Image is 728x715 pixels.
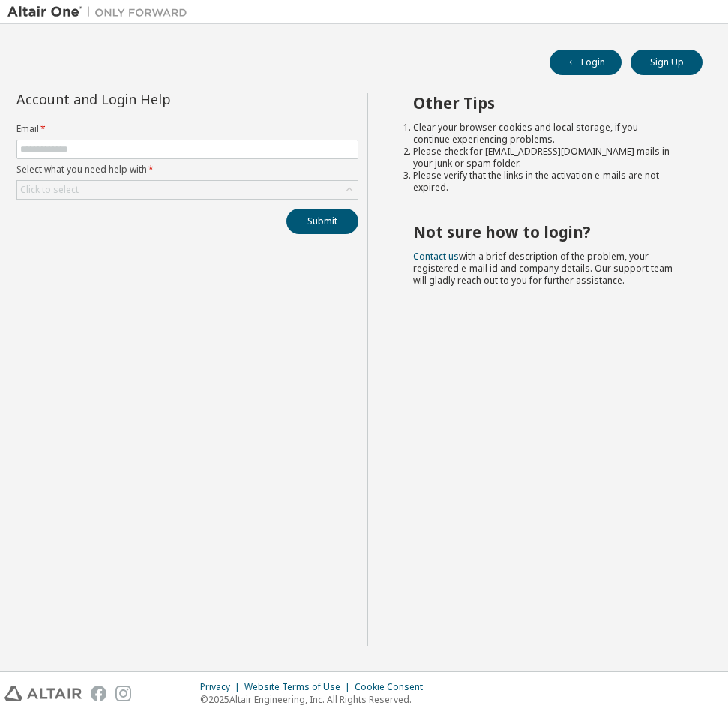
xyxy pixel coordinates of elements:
button: Submit [286,209,358,234]
span: with a brief description of the problem, your registered e-mail id and company details. Our suppo... [413,250,673,287]
button: Login [550,50,622,75]
img: facebook.svg [91,686,106,701]
img: altair_logo.svg [4,686,82,701]
div: Click to select [17,181,358,199]
div: Click to select [20,184,79,196]
div: Privacy [200,681,244,693]
button: Sign Up [631,50,703,75]
a: Contact us [413,250,459,263]
div: Website Terms of Use [244,681,355,693]
li: Please check for [EMAIL_ADDRESS][DOMAIN_NAME] mails in your junk or spam folder. [413,146,676,170]
div: Cookie Consent [355,681,432,693]
h2: Not sure how to login? [413,222,676,242]
img: instagram.svg [115,686,131,701]
label: Select what you need help with [16,164,358,176]
img: Altair One [7,5,195,20]
label: Email [16,123,358,135]
div: Account and Login Help [16,93,290,105]
li: Clear your browser cookies and local storage, if you continue experiencing problems. [413,122,676,146]
li: Please verify that the links in the activation e-mails are not expired. [413,170,676,194]
h2: Other Tips [413,93,676,113]
p: © 2025 Altair Engineering, Inc. All Rights Reserved. [200,693,432,706]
